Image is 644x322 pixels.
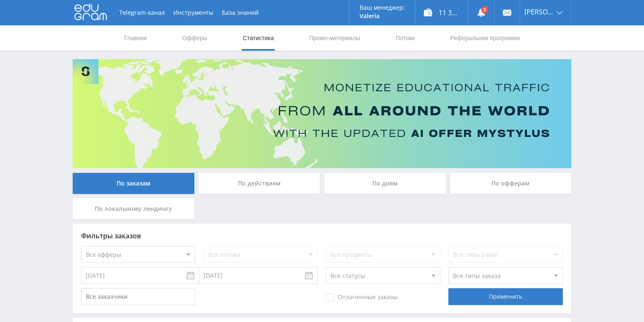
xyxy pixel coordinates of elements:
[73,198,194,219] div: По локальному лендингу
[81,288,195,305] input: Все заказчики
[181,25,208,51] a: Офферы
[395,25,416,51] a: Потоки
[308,25,361,51] a: Промо-материалы
[450,173,572,194] div: По офферам
[449,25,521,51] a: Реферальная программа
[326,293,398,302] span: Оплаченные заказы
[360,13,405,19] p: Valeria
[73,59,571,168] img: Banner
[81,232,563,240] div: Фильтры заказов
[524,8,554,15] span: [PERSON_NAME]
[73,173,194,194] div: По заказам
[242,25,275,51] a: Статистика
[199,173,320,194] div: По действиям
[123,25,147,51] a: Главная
[448,288,562,305] div: Применить
[324,173,446,194] div: По дням
[360,4,405,11] p: Ваш менеджер:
